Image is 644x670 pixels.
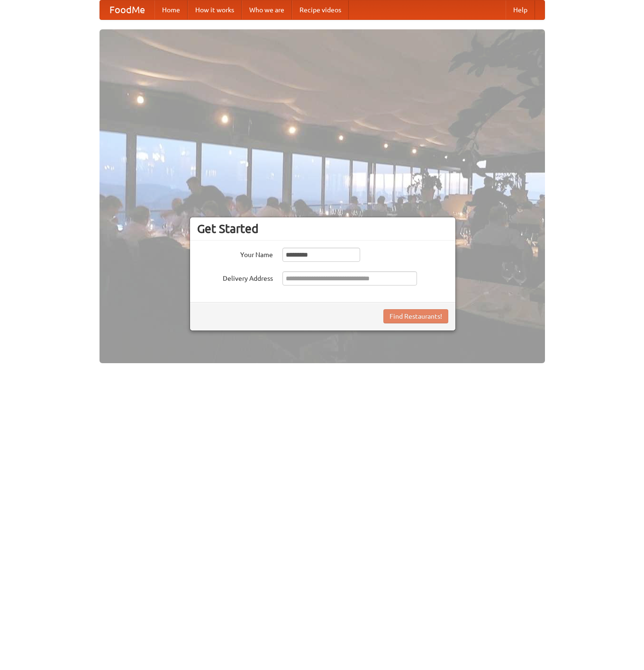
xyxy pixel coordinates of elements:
[506,0,535,19] a: Help
[383,309,448,323] button: Find Restaurants!
[188,0,242,19] a: How it works
[154,0,188,19] a: Home
[197,222,448,236] h3: Get Started
[197,271,273,283] label: Delivery Address
[292,0,349,19] a: Recipe videos
[197,248,273,259] label: Your Name
[242,0,292,19] a: Who we are
[100,0,154,19] a: FoodMe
